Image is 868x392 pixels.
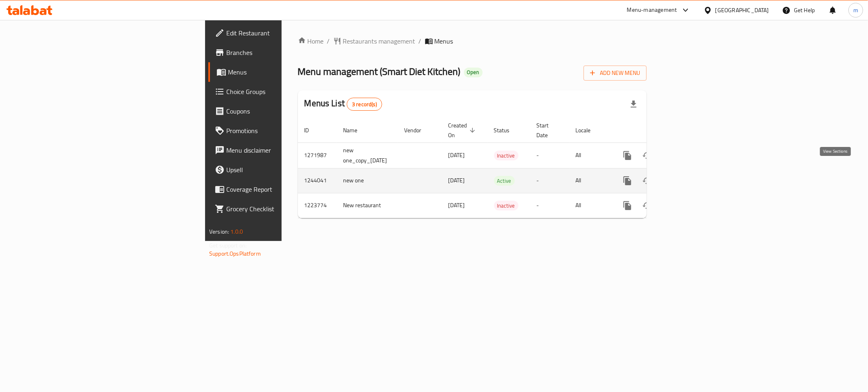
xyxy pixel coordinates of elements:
td: - [530,142,569,168]
span: Menus [228,67,343,77]
span: Version: [209,226,229,237]
a: Coupons [208,101,350,121]
span: Inactive [494,201,518,210]
div: Menu-management [627,5,677,15]
a: Grocery Checklist [208,199,350,219]
span: Inactive [494,151,518,160]
span: Menu disclaimer [226,145,343,155]
span: Add New Menu [590,68,640,78]
span: ID [304,125,320,135]
td: All [569,142,611,168]
span: Open [464,69,483,76]
td: New restaurant [337,193,398,218]
button: more [618,146,637,165]
span: [DATE] [448,175,465,186]
div: Open [464,68,483,77]
span: Start Date [537,120,560,140]
button: Change Status [637,171,657,191]
td: - [530,193,569,218]
span: Grocery Checklist [226,204,343,214]
span: Restaurants management [343,36,415,46]
span: [DATE] [448,200,465,210]
td: All [569,168,611,193]
span: Branches [226,48,343,57]
span: Locale [576,125,601,135]
button: Add New Menu [584,66,647,81]
a: Support.OpsPlatform [209,248,261,259]
nav: breadcrumb [298,36,647,46]
span: 3 record(s) [347,101,382,108]
span: Coverage Report [226,184,343,194]
span: Status [494,125,520,135]
h2: Menus List [304,97,382,111]
div: Export file [624,94,643,114]
span: 1.0.0 [230,226,243,237]
span: Name [343,125,368,135]
button: Change Status [637,196,657,215]
td: new one [337,168,398,193]
span: [DATE] [448,150,465,160]
a: Restaurants management [333,36,415,46]
span: Menu management ( Smart Diet Kitchen ) [298,62,461,81]
div: [GEOGRAPHIC_DATA] [715,6,769,15]
button: more [618,171,637,191]
span: Upsell [226,165,343,175]
table: enhanced table [298,118,702,218]
a: Choice Groups [208,82,350,101]
a: Promotions [208,121,350,140]
a: Upsell [208,160,350,180]
span: Vendor [404,125,432,135]
span: Created On [448,120,478,140]
button: more [618,196,637,215]
a: Menus [208,62,350,82]
a: Menu disclaimer [208,140,350,160]
a: Branches [208,43,350,62]
li: / [419,36,422,46]
a: Edit Restaurant [208,23,350,43]
a: Coverage Report [208,180,350,199]
span: Active [494,176,515,186]
td: - [530,168,569,193]
span: Coupons [226,106,343,116]
td: new one_copy_[DATE] [337,142,398,168]
td: All [569,193,611,218]
button: Change Status [637,146,657,165]
span: m [853,6,858,15]
span: Choice Groups [226,87,343,96]
span: Edit Restaurant [226,28,343,38]
span: Promotions [226,126,343,136]
div: Total records count [347,98,382,111]
th: Actions [611,118,702,143]
span: Menus [435,36,453,46]
span: Get support on: [209,240,247,251]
